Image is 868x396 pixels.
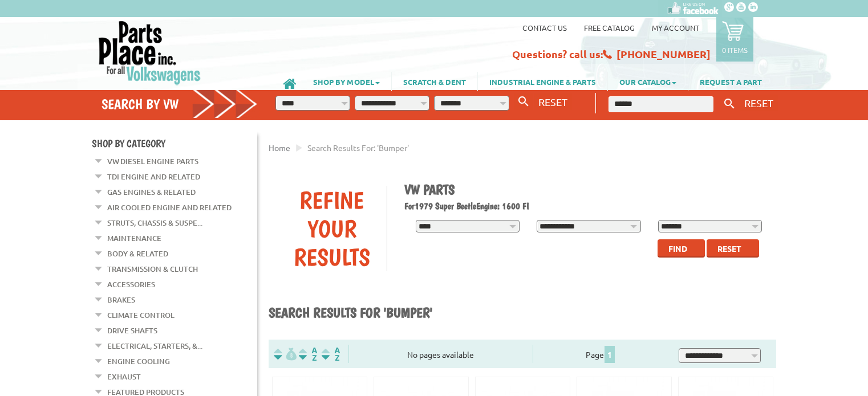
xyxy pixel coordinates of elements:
a: Free Catalog [584,23,635,32]
span: Engine: 1600 FI [476,201,529,211]
h4: Shop By Category [92,137,257,149]
a: Maintenance [107,231,161,246]
h1: VW Parts [404,181,768,198]
button: Reset [707,239,759,258]
a: Transmission & Clutch [107,262,198,276]
button: RESET [534,93,572,110]
span: For [404,201,415,211]
img: filterpricelow.svg [274,348,297,361]
a: Brakes [107,292,135,307]
a: VW Diesel Engine Parts [107,154,198,169]
a: Climate Control [107,308,175,322]
a: OUR CATALOG [608,72,688,91]
a: Home [269,142,290,153]
button: Find [658,239,705,258]
img: Parts Place Inc! [98,20,202,85]
img: Sort by Headline [297,348,319,361]
a: SCRATCH & DENT [392,72,477,91]
a: Gas Engines & Related [107,185,196,199]
a: SHOP BY MODEL [302,72,391,91]
button: Search By VW... [514,93,533,110]
h4: Search by VW [102,96,258,112]
a: Exhaust [107,369,141,384]
img: Sort by Sales Rank [319,348,342,361]
span: RESET [744,97,773,109]
div: Page [533,345,668,363]
a: 0 items [716,17,753,62]
a: Accessories [107,277,155,292]
button: RESET [740,95,778,111]
span: RESET [538,96,567,108]
p: 0 items [722,45,748,55]
a: Contact us [522,23,567,32]
span: 1 [605,346,615,363]
a: My Account [652,23,699,32]
div: No pages available [349,349,533,361]
a: TDI Engine and Related [107,169,200,184]
span: Find [668,243,687,254]
span: Search results for: 'bumper' [307,142,409,153]
a: INDUSTRIAL ENGINE & PARTS [478,72,607,91]
a: Air Cooled Engine and Related [107,200,232,215]
a: REQUEST A PART [688,72,773,91]
div: Refine Your Results [277,186,387,271]
a: Drive Shafts [107,323,157,338]
h2: 1979 Super Beetle [404,201,768,211]
h1: Search results for 'bumper' [269,304,776,322]
a: Body & Related [107,246,168,261]
button: Keyword Search [721,95,738,113]
a: Electrical, Starters, &... [107,338,202,353]
a: Struts, Chassis & Suspe... [107,215,202,230]
span: Reset [717,243,741,254]
a: Engine Cooling [107,354,170,369]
